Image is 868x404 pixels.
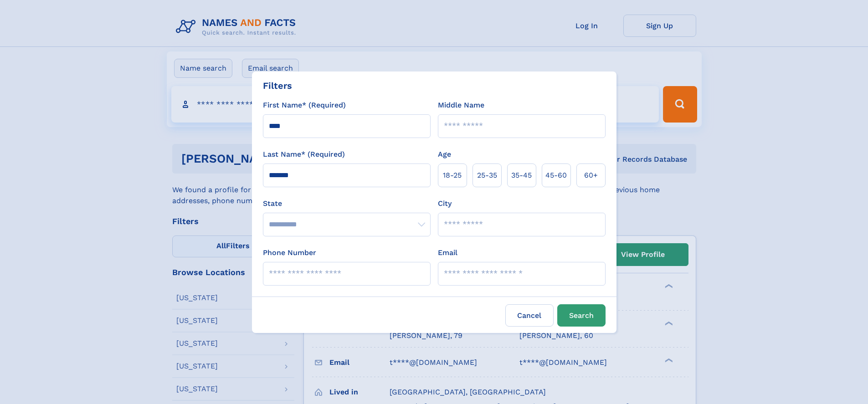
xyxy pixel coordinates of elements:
[263,198,431,209] label: State
[263,247,316,258] label: Phone Number
[477,170,497,181] span: 25‑35
[438,198,452,209] label: City
[557,304,606,327] button: Search
[438,247,457,258] label: Email
[545,170,567,181] span: 45‑60
[443,170,462,181] span: 18‑25
[438,149,451,160] label: Age
[511,170,532,181] span: 35‑45
[263,79,292,92] div: Filters
[505,304,554,327] label: Cancel
[263,149,345,160] label: Last Name* (Required)
[263,100,346,111] label: First Name* (Required)
[584,170,598,181] span: 60+
[438,100,484,111] label: Middle Name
